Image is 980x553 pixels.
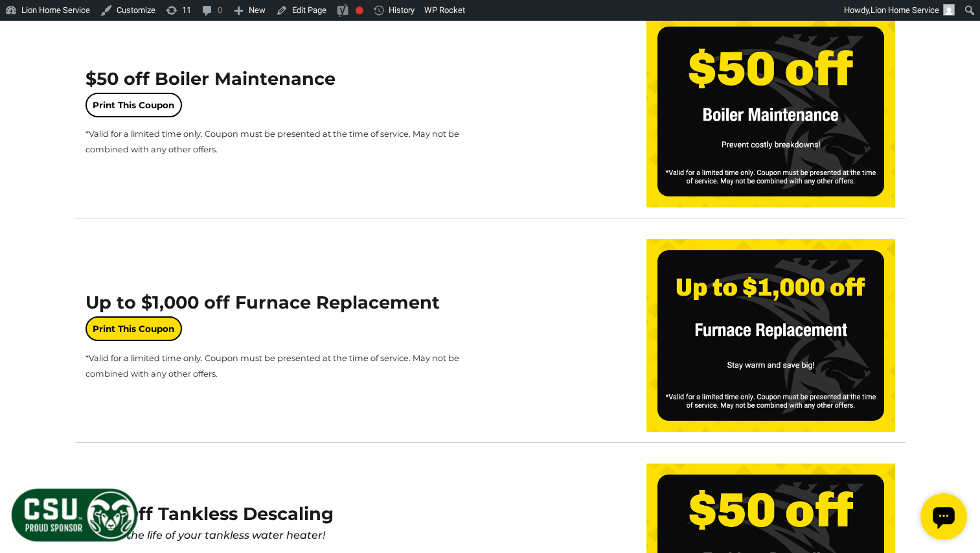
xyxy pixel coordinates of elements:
div: Open chat widget [5,5,52,52]
div: Focus keyphrase not set [356,6,363,14]
div: Extend the life of your tankless water heater! [85,528,466,543]
img: 1000-off-furnace-replacement-1.png.webp [646,239,895,431]
span: $50 Off Tankless Descaling [85,503,466,543]
span: *Valid for a limited time only. Coupon must be presented at the time of service. May not be combi... [85,129,459,154]
span: *Valid for a limited time only. Coupon must be presented at the time of service. May not be combi... [85,353,459,379]
span: Up to $1,000 off Furnace Replacement [85,292,440,313]
span: $50 off Boiler Maintenance [85,68,336,89]
a: Print This Coupon [85,316,182,341]
a: Print This Coupon [85,93,182,117]
img: 50-off-boiler-maintenance-1.png.webp [646,16,895,207]
img: CSU Sponsor Badge [10,487,139,543]
span: Lion Home Service [871,5,939,15]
